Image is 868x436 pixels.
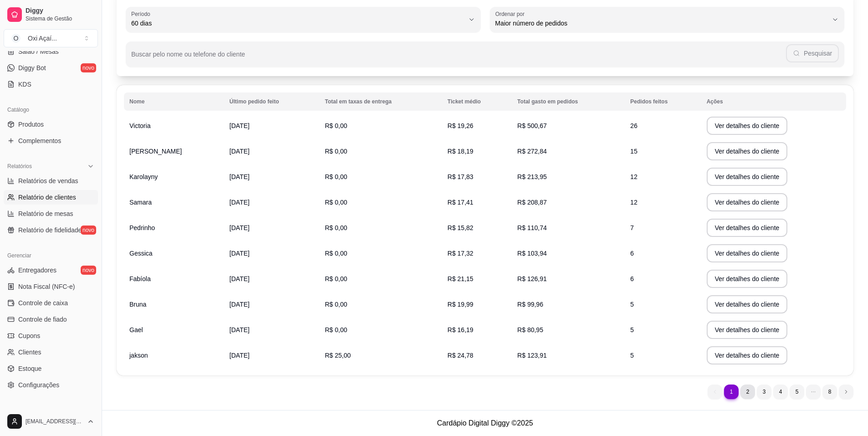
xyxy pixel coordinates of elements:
[4,117,98,132] a: Produtos
[707,295,788,313] button: Ver detalhes do cliente
[740,385,755,399] li: pagination item 2
[447,352,473,359] span: R$ 24,78
[630,326,634,333] span: 5
[447,275,473,282] span: R$ 21,15
[4,44,98,59] a: Salão / Mesas
[230,275,250,282] span: [DATE]
[517,224,547,231] span: R$ 110,74
[4,206,98,221] a: Relatório de mesas
[131,53,786,62] input: Buscar pelo nome ou telefone do cliente
[447,148,473,155] span: R$ 18,19
[517,352,547,359] span: R$ 123,91
[230,301,250,308] span: [DATE]
[806,385,821,399] li: dots element
[230,148,250,155] span: [DATE]
[4,410,98,432] button: [EMAIL_ADDRESS][DOMAIN_NAME]
[517,173,547,180] span: R$ 213,95
[701,92,846,111] th: Ações
[18,47,59,56] span: Salão / Mesas
[4,190,98,205] a: Relatório de clientes
[4,77,98,92] a: KDS
[447,122,473,129] span: R$ 19,26
[4,279,98,294] a: Nota Fiscal (NFC-e)
[26,418,83,425] span: [EMAIL_ADDRESS][DOMAIN_NAME]
[18,63,46,72] span: Diggy Bot
[18,380,59,390] span: Configurações
[442,92,512,111] th: Ticket médio
[129,352,148,359] span: jakson
[447,224,473,231] span: R$ 15,82
[11,34,21,43] span: O
[707,219,788,237] button: Ver detalhes do cliente
[26,15,94,22] span: Sistema de Gestão
[517,275,547,282] span: R$ 126,91
[707,244,788,262] button: Ver detalhes do cliente
[630,250,634,257] span: 6
[126,7,481,32] button: Período60 dias
[630,224,634,231] span: 7
[4,103,98,117] div: Catálogo
[18,176,78,185] span: Relatórios de vendas
[490,7,845,32] button: Ordenar porMaior número de pedidos
[707,193,788,211] button: Ver detalhes do cliente
[26,7,94,15] span: Diggy
[4,29,98,47] button: Select a team
[707,346,788,364] button: Ver detalhes do cliente
[822,385,837,399] li: pagination item 8
[495,10,528,18] label: Ordenar por
[790,385,804,399] li: pagination item 5
[773,385,788,399] li: pagination item 4
[18,331,40,340] span: Cupons
[707,321,788,339] button: Ver detalhes do cliente
[517,250,547,257] span: R$ 103,94
[4,248,98,263] div: Gerenciar
[325,275,347,282] span: R$ 0,00
[131,10,153,18] label: Período
[102,410,868,436] footer: Cardápio Digital Diggy © 2025
[325,199,347,206] span: R$ 0,00
[129,199,152,206] span: Samara
[517,148,547,155] span: R$ 272,84
[325,326,347,333] span: R$ 0,00
[230,352,250,359] span: [DATE]
[124,92,224,111] th: Nome
[230,224,250,231] span: [DATE]
[630,148,637,155] span: 15
[7,163,32,170] span: Relatórios
[517,301,543,308] span: R$ 99,96
[325,122,347,129] span: R$ 0,00
[325,148,347,155] span: R$ 0,00
[129,275,151,282] span: Fabíola
[18,136,61,145] span: Complementos
[325,224,347,231] span: R$ 0,00
[4,361,98,376] a: Estoque
[230,173,250,180] span: [DATE]
[4,378,98,392] a: Configurações
[4,345,98,359] a: Clientes
[4,328,98,343] a: Cupons
[18,226,82,235] span: Relatório de fidelidade
[129,173,158,180] span: Karolayny
[325,173,347,180] span: R$ 0,00
[18,266,56,275] span: Entregadores
[18,298,68,308] span: Controle de caixa
[18,209,73,218] span: Relatório de mesas
[230,250,250,257] span: [DATE]
[512,92,625,111] th: Total gasto em pedidos
[630,275,634,282] span: 6
[4,4,98,26] a: DiggySistema de Gestão
[517,199,547,206] span: R$ 208,87
[18,315,67,324] span: Controle de fiado
[18,364,41,373] span: Estoque
[495,19,828,28] span: Maior número de pedidos
[447,326,473,333] span: R$ 16,19
[4,296,98,310] a: Controle de caixa
[517,122,547,129] span: R$ 500,67
[630,352,634,359] span: 5
[630,199,637,206] span: 12
[325,250,347,257] span: R$ 0,00
[319,92,442,111] th: Total em taxas de entrega
[757,385,771,399] li: pagination item 3
[18,193,76,202] span: Relatório de clientes
[18,120,44,129] span: Produtos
